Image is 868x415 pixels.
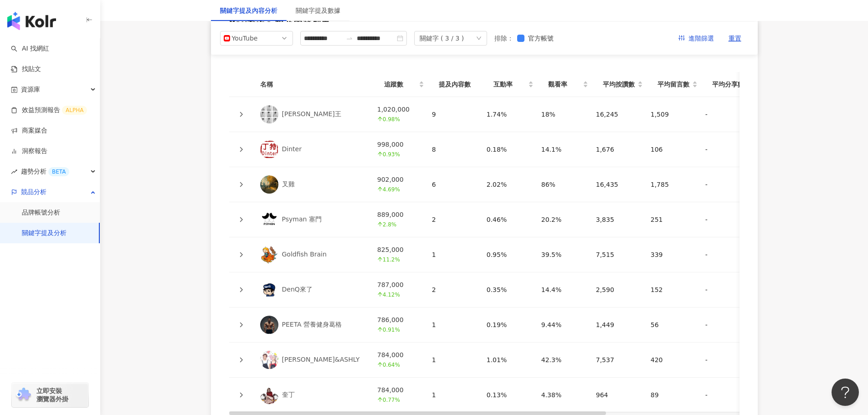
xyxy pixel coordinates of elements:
span: 平均分享數 [712,79,745,89]
img: logo [7,12,56,30]
span: arrow-up [377,397,383,402]
td: 106 [643,132,698,167]
td: 7,515 [589,237,643,272]
td: 1.74% [479,97,534,132]
td: 0.35% [479,272,534,307]
td: 20.2% [534,202,589,237]
span: 平均按讚數 [603,79,636,89]
td: 3,835 [589,202,643,237]
td: 14.1% [534,132,589,167]
td: 1.01% [479,343,534,378]
div: 2 [432,215,472,225]
a: KOL AvatarPEETA 營養健身葛格 [260,316,363,334]
div: 奎丁 [282,390,295,400]
td: 2.02% [479,167,534,202]
td: - [698,307,753,343]
div: 7,537 [596,355,636,365]
div: 2.02% [487,179,527,190]
div: 89 [651,390,691,400]
td: 1 [425,378,479,413]
td: 86% [534,167,589,202]
span: swap-right [346,35,353,42]
div: YouTube [232,31,262,45]
div: 0.95% [487,250,527,260]
div: 4.38% [541,390,581,400]
td: - [698,237,753,272]
td: 39.5% [534,237,589,272]
img: KOL Avatar [260,140,278,159]
span: 進階篩選 [688,31,714,46]
td: 251 [643,202,698,237]
span: 0.91% [377,325,400,335]
span: arrow-up [377,151,383,157]
div: 56 [651,320,691,330]
th: 平均分享數 [705,72,760,97]
span: 0.64% [377,360,400,370]
div: 0.19% [487,320,527,330]
a: 商案媒合 [11,126,47,135]
span: arrow-up [377,256,383,262]
td: - [698,167,753,202]
img: chrome extension [15,388,32,402]
div: 叉雞 [282,180,295,189]
iframe: Help Scout Beacon - Open [832,379,859,406]
div: 1,785 [651,179,691,190]
div: [PERSON_NAME]王 [282,110,341,119]
a: 洞察報告 [11,147,47,156]
td: 42.3% [534,343,589,378]
div: 787,000 [377,280,417,300]
div: 9.44% [541,320,581,330]
span: 重置 [729,31,741,46]
span: 互動率 [493,79,526,89]
td: 0.95% [479,237,534,272]
span: rise [11,169,17,175]
div: - [705,179,745,190]
div: 關鍵字提及內容分析 [220,5,277,15]
div: 0.18% [487,144,527,154]
td: 2,590 [589,272,643,307]
span: arrow-up [377,221,383,227]
div: 1 [432,390,472,400]
span: 追蹤數 [384,79,417,89]
span: 4.69% [377,184,400,195]
div: - [705,390,745,400]
td: 2 [425,272,479,307]
td: 16,245 [589,97,643,132]
span: 0.93% [377,149,400,159]
span: 觀看率 [548,79,581,89]
div: 825,000 [377,245,417,265]
div: 7,515 [596,250,636,260]
div: 8 [432,144,472,154]
label: 排除 ： [494,33,514,43]
div: 1 [432,250,472,260]
span: arrow-up [377,116,383,122]
a: KOL Avatar[PERSON_NAME]王 [260,105,363,123]
img: KOL Avatar [260,105,278,123]
span: 趨勢分析 [21,161,69,182]
div: 16,245 [596,109,636,119]
div: 1 [432,320,472,330]
div: 251 [651,215,691,225]
div: 2,590 [596,285,636,295]
td: 1,449 [589,307,643,343]
td: 0.19% [479,307,534,343]
span: 4.12% [377,290,400,300]
td: 16,435 [589,167,643,202]
div: 1,449 [596,320,636,330]
div: 86% [541,179,581,190]
a: KOL Avatar叉雞 [260,175,363,194]
td: 89 [643,378,698,413]
td: 0.46% [479,202,534,237]
span: arrow-up [377,362,383,367]
td: 2 [425,202,479,237]
div: - [705,250,745,260]
div: 420 [651,355,691,365]
td: 0.13% [479,378,534,413]
div: Dinter [282,145,302,154]
span: 官方帳號 [524,33,557,43]
td: 8 [425,132,479,167]
div: 1,676 [596,144,636,154]
div: 14.1% [541,144,581,154]
td: - [698,272,753,307]
div: 20.2% [541,215,581,225]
